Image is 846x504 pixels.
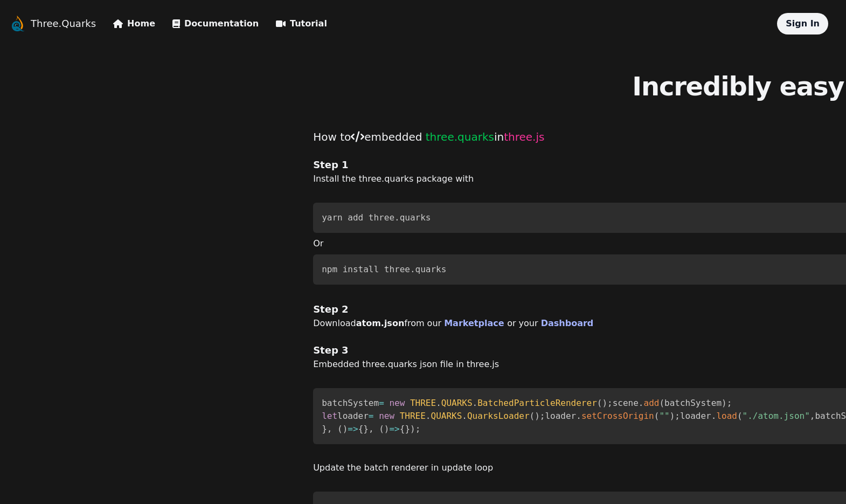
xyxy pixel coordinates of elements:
span: three.js [504,130,544,143]
span: "" [659,411,669,421]
span: . [711,411,717,421]
span: . [576,411,581,421]
a: Sign In [786,18,820,29]
code: yarn add three.quarks [322,212,431,223]
a: Three.Quarks [31,16,96,31]
span: . [639,398,644,408]
span: . [436,398,441,408]
span: , [327,424,332,434]
span: } [322,424,327,434]
span: let [322,411,337,421]
span: ( [597,398,602,408]
span: ) [343,424,348,434]
span: = [379,398,384,408]
span: => [348,424,358,434]
span: ; [540,411,545,421]
span: "./atom.json" [743,411,810,421]
span: , [810,411,815,421]
span: ( [530,411,535,421]
a: Marketplace [444,318,507,328]
span: ( [659,398,664,408]
span: load [716,411,737,421]
span: ) [602,398,607,408]
span: } [405,424,410,434]
span: ) [670,411,675,421]
a: Documentation [172,17,259,30]
span: => [389,424,399,434]
span: ) [410,424,415,434]
code: npm install three.quarks [322,264,446,274]
span: . [473,398,478,408]
span: add [644,398,660,408]
span: ; [607,398,613,408]
a: Tutorial [276,17,327,30]
span: ) [384,424,390,434]
span: , [369,424,374,434]
span: = [369,411,374,421]
span: three.quarks [426,130,494,143]
span: { [358,424,364,434]
span: ( [654,411,660,421]
span: { [400,424,405,434]
span: . [462,411,467,421]
span: ; [675,411,680,421]
span: . [426,411,431,421]
a: Home [113,17,155,30]
a: Dashboard [541,318,594,328]
span: ) [535,411,540,421]
span: ( [379,424,384,434]
span: ; [727,398,732,408]
span: new [389,398,405,408]
span: THREE QUARKS QuarksLoader [400,411,530,421]
span: setCrossOrigin [581,411,654,421]
span: ; [415,424,421,434]
span: atom.json [356,318,405,328]
span: ( [737,411,743,421]
span: ( [337,424,343,434]
span: THREE QUARKS BatchedParticleRenderer [410,398,597,408]
span: ) [722,398,727,408]
span: new [379,411,394,421]
span: } [363,424,369,434]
